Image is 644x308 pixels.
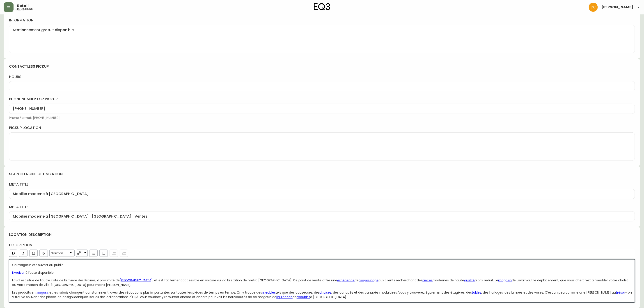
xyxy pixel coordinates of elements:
span: modernes de haute [433,278,464,283]
span: [PERSON_NAME] [601,5,633,9]
img: 7eb451d6983258353faa3212700b340b [589,3,598,12]
a: liquidation [276,295,293,299]
label: meta title [9,182,635,187]
label: information [9,18,635,23]
span: à [GEOGRAPHIC_DATA]. [310,295,347,299]
a: qualité [464,278,475,283]
div: rdw-editor [12,263,632,299]
span: , et est facilement accessible en voiture ou via la station de métro [GEOGRAPHIC_DATA]. Ce point ... [153,278,337,283]
div: Ordered [99,250,108,257]
div: Outdent [120,250,128,257]
a: meubles [262,290,276,295]
span: , des horloges, des lampes et des vases. C’est un peu comme une [PERSON_NAME] au [481,290,616,295]
span: Laval est situé de l'autre côté de la rivière des Prairies, à proximité de [12,278,120,283]
a: Livraison [12,270,25,275]
h4: description [9,243,635,248]
a: pièces [422,278,433,283]
h4: location description [9,232,635,237]
a: trésor [616,290,625,295]
span: de [293,295,297,299]
div: Italic [19,250,28,257]
div: rdw-dropdown [49,250,75,257]
div: Underline [29,250,38,257]
div: Strikethrough [39,250,48,257]
h5: locations [17,8,33,10]
div: rdw-toolbar [8,250,635,258]
span: et les rabais changent constamment, avec des réductions plus importantes sur toutes les pièces de... [49,290,262,295]
div: rdw-block-control [49,250,75,257]
a: chaises [320,290,332,295]
span: , des canapés et des canapés modulaires. Vous y trouverez également des étagères, des [331,290,472,295]
a: tables [472,290,481,295]
span: - on y trouve souvent des pièces de design iconiques issues des collaborations d'EQ3. Vous voudre... [12,290,633,299]
span: Phone Format: [PHONE_NUMBER] [9,116,635,120]
img: logo [314,3,330,10]
div: rdw-wrapper [9,250,635,303]
span: Ce magasin est ouvert au public [12,263,64,267]
label: hours [9,74,635,79]
h4: search engine optimization [9,172,635,177]
a: [GEOGRAPHIC_DATA] [120,278,153,283]
span: de [355,278,359,283]
div: rdw-dropdown [76,250,88,257]
span: Retail [17,4,29,8]
div: Unordered [89,250,98,257]
div: Bold [9,250,17,257]
span: Normal [51,251,63,255]
div: rdw-list-control [88,250,129,257]
a: magasin [498,278,512,283]
div: Indent [110,250,118,257]
span: de Laval vaut le déplacement, que vous cherchiez à meubler votre chalet ou votre maison de ville ... [12,278,629,287]
a: meubles [297,295,310,299]
div: rdw-inline-control [8,250,49,257]
a: magasin [36,290,49,295]
span: Les produits en [12,290,36,295]
span: à prix réduit. Le [475,278,498,283]
textarea: Stationnement gratuit disponible. [13,28,631,50]
a: expérience [337,278,355,283]
label: phone number for pickup [9,97,635,102]
label: pickup location [9,125,635,130]
span: aux clients recherchant des [378,278,422,283]
h4: contactless pickup [9,64,635,69]
a: Block Type [50,250,74,257]
span: à l’auto disponible. [25,270,54,275]
span: tels que des causeuses, des [276,290,320,295]
a: magasinage [359,278,378,283]
div: rdw-link-control [75,250,88,257]
label: meta title [9,205,635,209]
